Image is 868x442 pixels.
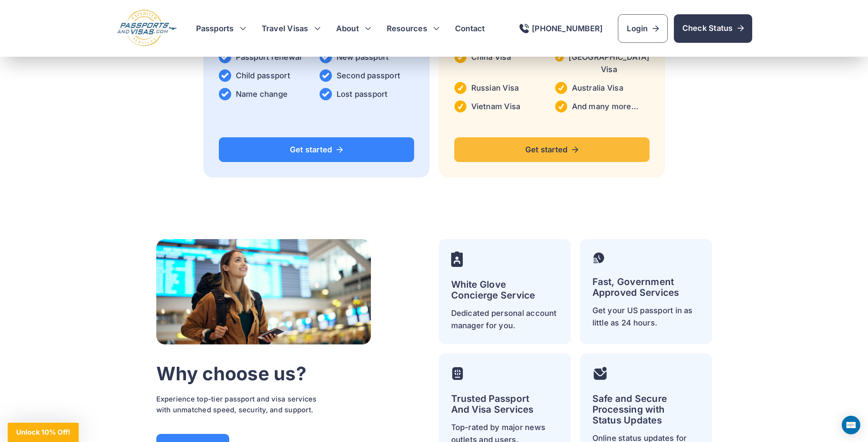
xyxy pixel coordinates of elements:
[455,23,485,34] a: Contact
[156,239,371,344] img: Why choose us?
[196,23,246,34] h3: Passports
[454,82,549,94] li: Russian Visa
[229,146,404,154] span: Get started
[451,307,558,332] p: Dedicated personal account manager for you.
[842,416,860,434] div: Open Intercom Messenger
[336,23,359,34] a: About
[454,137,650,162] a: Get started
[454,51,549,76] li: China Visa
[8,423,79,442] div: Unlock 10% Off!
[387,23,440,34] h3: Resources
[627,23,658,34] span: Login
[555,51,650,76] li: [GEOGRAPHIC_DATA] Visa
[454,100,549,113] li: Vietnam Visa
[519,24,602,33] a: [PHONE_NUMBER]
[464,146,640,154] span: Get started
[156,363,371,385] h2: Why choose us?
[16,428,70,436] span: Unlock 10% Off!
[592,393,700,426] h4: Safe and Secure Processing with Status Updates
[674,14,752,43] a: Check Status
[555,100,650,113] li: And many more...
[320,69,414,82] li: Second passport
[219,51,313,63] li: Passport renewal
[592,277,700,298] h4: Fast, Government Approved Services
[682,23,744,34] span: Check Status
[219,69,313,82] li: Child passport
[555,82,650,94] li: Australia Visa
[219,88,313,100] li: Name change
[451,393,558,415] h4: Trusted Passport And Visa Services
[320,51,414,63] li: New passport
[592,304,700,329] p: Get your US passport in as little as 24 hours.
[451,279,558,301] h4: White Glove Concierge Service
[116,9,178,47] img: Logo
[320,88,414,100] li: Lost passport
[262,23,321,34] h3: Travel Visas
[618,14,667,43] a: Login
[219,137,414,162] a: Get started
[156,394,371,415] p: Experience top-tier passport and visa services with unmatched speed, security, and support.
